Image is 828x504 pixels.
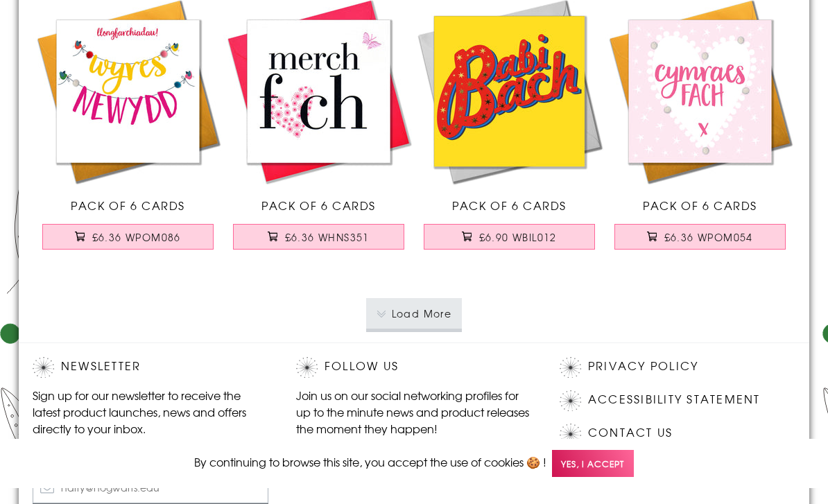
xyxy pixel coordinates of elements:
a: Privacy Policy [588,357,698,376]
span: £6.90 WBIL012 [479,230,557,244]
span: Pack of 6 Cards [71,197,185,214]
h2: Follow Us [296,357,532,378]
h2: Newsletter [33,357,268,378]
span: Yes, I accept [552,450,634,477]
a: Contact Us [588,424,673,442]
span: Pack of 6 Cards [643,197,757,214]
span: £6.36 WPOM086 [92,230,181,244]
button: Load More [366,298,463,329]
span: £6.36 WPOM054 [664,230,753,244]
button: £6.36 WPOM086 [42,224,214,250]
button: £6.36 WHNS351 [233,224,405,250]
button: £6.90 WBIL012 [424,224,596,250]
span: Pack of 6 Cards [261,197,376,214]
span: £6.36 WHNS351 [285,230,370,244]
p: Sign up for our newsletter to receive the latest product launches, news and offers directly to yo... [33,387,268,437]
span: Pack of 6 Cards [452,197,567,214]
a: Accessibility Statement [588,390,761,409]
p: Join us on our social networking profiles for up to the minute news and product releases the mome... [296,387,532,437]
button: £6.36 WPOM054 [614,224,786,250]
